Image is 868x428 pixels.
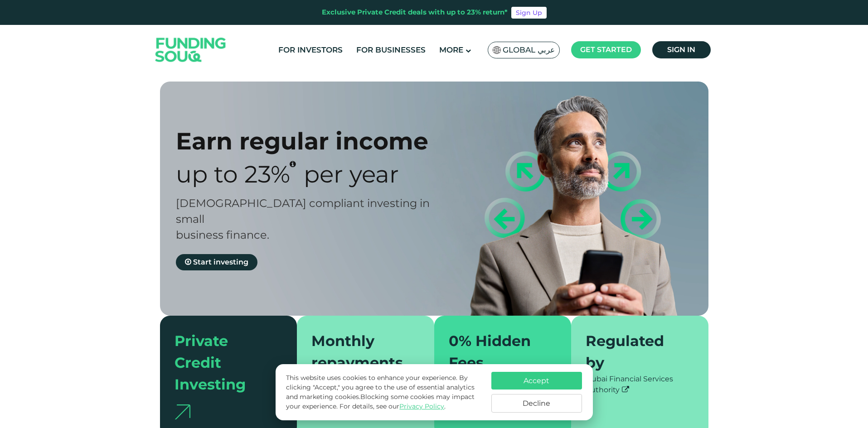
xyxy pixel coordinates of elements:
[339,402,446,410] span: For details, see our .
[176,127,450,155] div: Earn regular income
[286,373,482,411] p: This website uses cookies to enhance your experience. By clicking "Accept," you agree to the use ...
[146,27,235,73] img: Logo
[322,7,508,18] div: Exclusive Private Credit deals with up to 23% return*
[586,330,683,374] div: Regulated by
[176,197,430,241] span: [DEMOGRAPHIC_DATA] compliant investing in small business finance.
[354,43,428,58] a: For Businesses
[586,374,694,395] div: Dubai Financial Services Authority
[175,404,190,419] img: arrow
[580,45,632,54] span: Get started
[399,402,444,410] a: Privacy Policy
[311,330,409,374] div: Monthly repayments
[193,258,248,266] span: Start investing
[176,160,290,188] span: Up to 23%
[667,45,695,54] span: Sign in
[652,41,711,58] a: Sign in
[304,160,399,188] span: Per Year
[511,7,547,19] a: Sign Up
[493,46,501,54] img: SA Flag
[276,43,345,58] a: For Investors
[286,393,475,410] span: Blocking some cookies may impact your experience.
[491,372,582,390] button: Accept
[503,45,555,55] span: Global عربي
[290,160,296,168] i: 23% IRR (expected) ~ 15% Net yield (expected)
[176,254,257,270] a: Start investing
[449,330,546,374] div: 0% Hidden Fees
[175,330,272,395] div: Private Credit Investing
[439,45,463,54] span: More
[491,394,582,413] button: Decline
